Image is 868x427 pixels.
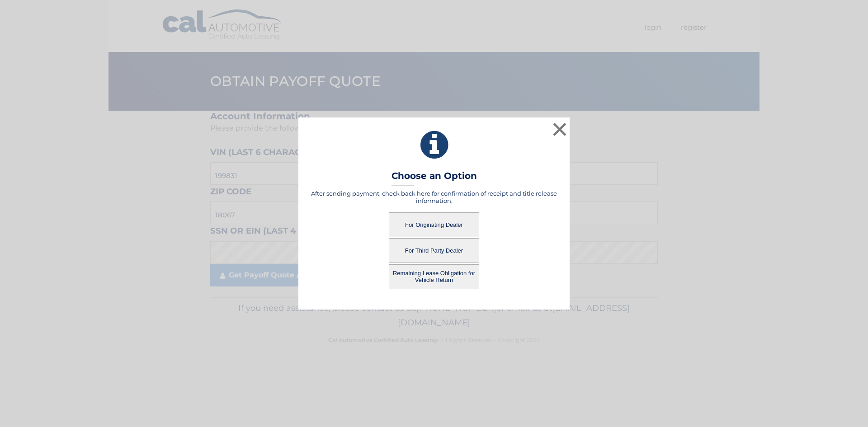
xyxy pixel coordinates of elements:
[389,212,479,237] button: For Originating Dealer
[310,190,558,204] h5: After sending payment, check back here for confirmation of receipt and title release information.
[551,120,569,138] button: ×
[392,170,477,186] h3: Choose an Option
[389,264,479,289] button: Remaining Lease Obligation for Vehicle Return
[389,238,479,263] button: For Third Party Dealer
